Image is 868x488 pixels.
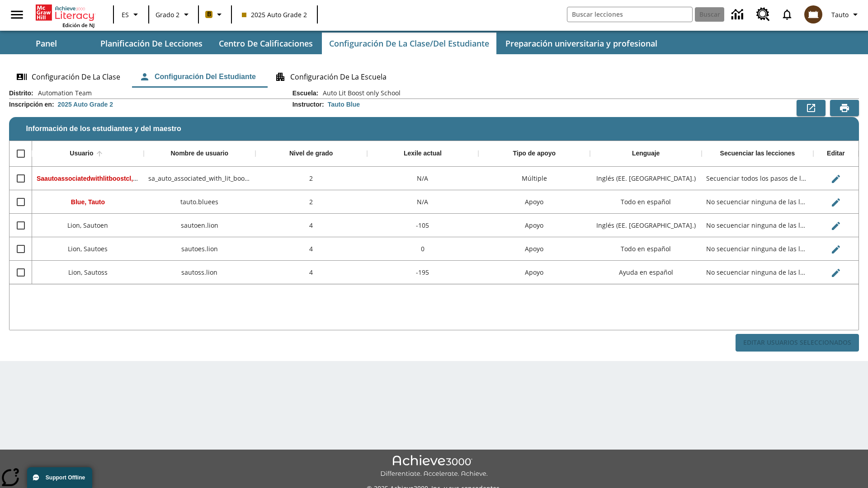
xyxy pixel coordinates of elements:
[58,100,113,109] div: 2025 Auto Grade 2
[478,214,590,237] div: Apoyo
[702,190,813,214] div: No secuenciar ninguna de las lecciones
[268,66,394,88] button: Configuración de la escuela
[827,150,845,158] div: Editar
[590,214,702,237] div: Inglés (EE. UU.)
[68,268,108,277] span: Lion, Sautoss
[478,190,590,214] div: Apoyo
[1,33,91,54] button: Panel
[9,89,33,97] h2: Distrito :
[202,6,228,23] button: Boost El color de la clase es anaranjado claro. Cambiar el color de la clase.
[367,190,479,214] div: N/A
[827,264,845,282] button: Editar Usuario
[702,167,813,190] div: Secuenciar todos los pasos de la lección
[328,100,360,109] div: Tauto Blue
[590,237,702,261] div: Todo en español
[62,22,94,28] span: Edición de NJ
[590,167,702,190] div: Inglés (EE. UU.)
[318,89,401,98] span: Auto Lit Boost only School
[117,6,146,23] button: Lenguaje: ES, Selecciona un idioma
[152,6,195,23] button: Grado: Grado 2, Elige un grado
[255,167,367,190] div: 2
[827,217,845,235] button: Editar Usuario
[242,10,307,19] span: 2025 Auto Grade 2
[831,10,849,19] span: Tauto
[702,237,813,261] div: No secuenciar ninguna de las lecciones
[9,66,127,88] button: Configuración de la clase
[590,261,702,284] div: Ayuda en español
[827,193,845,211] button: Editar Usuario
[799,3,828,26] button: Escoja un nuevo avatar
[4,1,30,28] button: Abrir el menú lateral
[827,170,845,188] button: Editar Usuario
[144,261,255,284] div: sautoss.lion
[212,33,320,54] button: Centro de calificaciones
[156,10,179,19] span: Grado 2
[289,150,333,158] div: Nivel de grado
[132,66,263,88] button: Configuración del estudiante
[498,33,665,54] button: Preparación universitaria y profesional
[590,190,702,214] div: Todo en español
[9,89,859,352] div: Información de los estudiantes y del maestro
[478,261,590,284] div: Apoyo
[207,9,211,20] span: B
[71,198,105,206] span: Blue, Tauto
[255,261,367,284] div: 4
[380,455,488,478] img: Achieve3000 Differentiate Accelerate Achieve
[144,237,255,261] div: sautoes.lion
[292,89,319,97] h2: Escuela :
[144,190,255,214] div: tauto.bluees
[122,10,129,19] span: ES
[804,5,822,23] img: avatar image
[144,167,255,190] div: sa_auto_associated_with_lit_boost_classes
[26,125,181,133] span: Información de los estudiantes y del maestro
[367,261,479,284] div: -195
[322,33,496,54] button: Configuración de la clase/del estudiante
[37,174,229,183] span: Saautoassociatedwithlitboostcl, Saautoassociatedwithlitboostcl
[751,2,775,27] a: Centro de recursos, Se abrirá en una pestaña nueva.
[702,214,813,237] div: No secuenciar ninguna de las lecciones
[567,7,692,22] input: Buscar campo
[513,150,556,158] div: Tipo de apoyo
[67,221,108,230] span: Lion, Sautoen
[33,89,92,98] span: Automation Team
[478,167,590,190] div: Múltiple
[292,101,324,108] h2: Instructor :
[255,214,367,237] div: 4
[9,101,54,108] h2: Inscripción en :
[720,150,795,158] div: Secuenciar las lecciones
[367,237,479,261] div: 0
[367,167,479,190] div: N/A
[827,240,845,258] button: Editar Usuario
[170,150,228,158] div: Nombre de usuario
[702,261,813,284] div: No secuenciar ninguna de las lecciones
[93,33,210,54] button: Planificación de lecciones
[68,244,108,253] span: Lion, Sautoes
[27,467,92,488] button: Support Offline
[726,2,751,27] a: Centro de información
[478,237,590,261] div: Apoyo
[144,214,255,237] div: sautoen.lion
[797,100,826,116] button: Exportar a CSV
[404,150,442,158] div: Lexile actual
[9,66,859,88] div: Configuración de la clase/del estudiante
[828,6,864,23] button: Perfil/Configuración
[255,190,367,214] div: 2
[367,214,479,237] div: -105
[70,150,93,158] div: Usuario
[775,3,799,26] a: Notificaciones
[36,3,94,28] div: Portada
[632,150,660,158] div: Lenguaje
[830,100,859,116] button: Vista previa de impresión
[46,474,85,481] span: Support Offline
[255,237,367,261] div: 4
[36,4,94,22] a: Portada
